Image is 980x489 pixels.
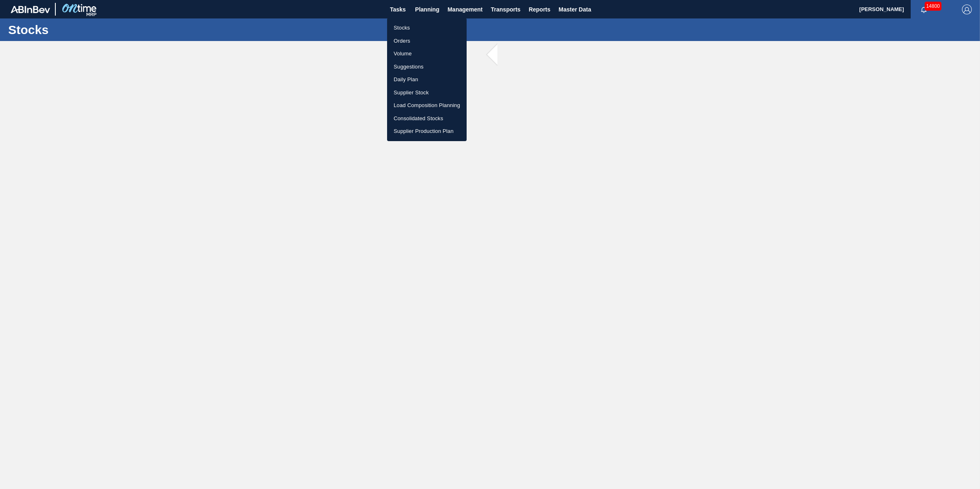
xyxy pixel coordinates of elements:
[387,73,467,86] a: Daily Plan
[387,112,467,125] a: Consolidated Stocks
[387,47,467,60] a: Volume
[387,125,467,138] a: Supplier Production Plan
[387,60,467,73] a: Suggestions
[387,86,467,99] a: Supplier Stock
[387,99,467,112] a: Load Composition Planning
[387,34,467,48] a: Orders
[387,21,467,34] a: Stocks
